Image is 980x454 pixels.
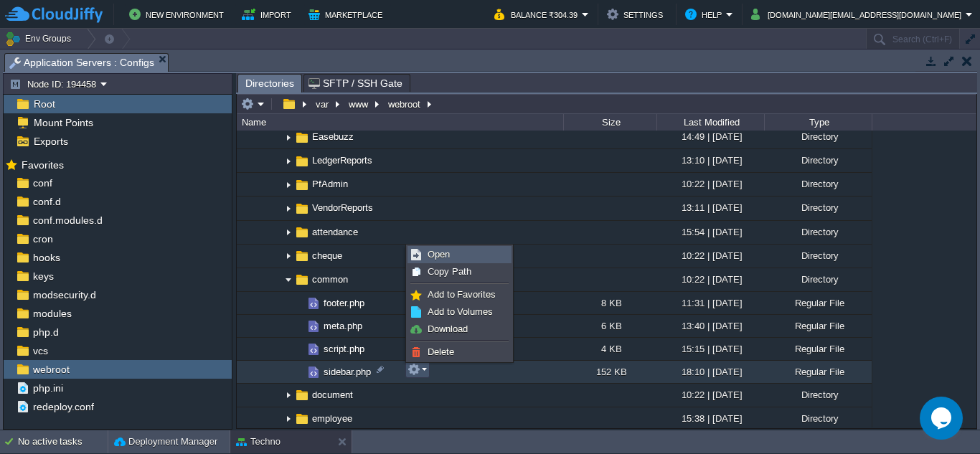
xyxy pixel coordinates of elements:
[283,408,294,430] img: AMDAwAAAACH5BAEAAAAALAAAAAABAAEAAAICRAEAOw==
[30,195,63,208] a: conf.d
[294,361,306,383] img: AMDAwAAAACH5BAEAAAAALAAAAAABAAEAAAICRAEAOw==
[764,149,872,171] div: Directory
[9,77,100,90] button: Node ID: 194458
[306,364,321,380] img: AMDAwAAAACH5BAEAAAAALAAAAAABAAEAAAICRAEAOw==
[30,251,62,264] a: hooks
[30,176,55,189] span: conf
[428,249,450,260] span: Open
[764,268,872,290] div: Directory
[656,315,764,337] div: 13:40 | [DATE]
[294,130,310,146] img: AMDAwAAAACH5BAEAAAAALAAAAAABAAEAAAICRAEAOw==
[764,126,872,148] div: Directory
[237,94,976,114] input: Click to enter the path
[19,159,66,171] span: Favorites
[30,382,65,394] span: php.ini
[321,343,367,355] a: script.php
[685,6,726,23] button: Help
[428,323,468,334] span: Download
[607,6,667,23] button: Settings
[656,126,764,148] div: 14:49 | [DATE]
[310,202,375,214] span: VendorReports
[656,338,764,360] div: 15:15 | [DATE]
[563,315,656,337] div: 6 KB
[308,75,402,92] span: SFTP / SSH Gate
[310,250,344,262] a: cheque
[764,361,872,383] div: Regular File
[656,407,764,430] div: 15:38 | [DATE]
[310,273,350,285] a: common
[563,292,656,314] div: 8 KB
[428,306,493,317] span: Add to Volumes
[294,272,310,288] img: AMDAwAAAACH5BAEAAAAALAAAAAABAAEAAAICRAEAOw==
[310,412,354,425] a: employee
[306,318,321,334] img: AMDAwAAAACH5BAEAAAAALAAAAAABAAEAAAICRAEAOw==
[114,435,217,449] button: Deployment Manager
[30,363,72,376] a: webroot
[30,288,98,301] a: modsecurity.d
[294,338,306,360] img: AMDAwAAAACH5BAEAAAAALAAAAAABAAEAAAICRAEAOw==
[408,247,511,263] a: Open
[764,292,872,314] div: Regular File
[294,224,310,240] img: AMDAwAAAACH5BAEAAAAALAAAAAABAAEAAAICRAEAOw==
[428,346,454,357] span: Delete
[321,320,364,332] a: meta.php
[310,226,360,238] span: attendance
[19,159,66,171] a: Favorites
[236,435,281,449] button: Techno
[5,29,76,49] button: Env Groups
[30,214,105,227] a: conf.modules.d
[656,197,764,219] div: 13:11 | [DATE]
[751,6,966,23] button: [DOMAIN_NAME][EMAIL_ADDRESS][DOMAIN_NAME]
[656,221,764,243] div: 15:54 | [DATE]
[30,232,55,245] a: cron
[9,54,154,72] span: Application Servers : Configs
[310,178,350,190] a: PfAdmin
[283,245,294,268] img: AMDAwAAAACH5BAEAAAAALAAAAAABAAEAAAICRAEAOw==
[30,326,61,339] a: php.d
[294,292,306,314] img: AMDAwAAAACH5BAEAAAAALAAAAAABAAEAAAICRAEAOw==
[656,149,764,171] div: 13:10 | [DATE]
[294,177,310,193] img: AMDAwAAAACH5BAEAAAAALAAAAAABAAEAAAICRAEAOw==
[310,154,374,166] a: LedgerReports
[30,400,96,413] a: redeploy.conf
[5,6,103,24] img: CloudJiffy
[283,384,294,407] img: AMDAwAAAACH5BAEAAAAALAAAAAABAAEAAAICRAEAOw==
[321,366,373,378] a: sidebar.php
[408,304,511,320] a: Add to Volumes
[294,411,310,427] img: AMDAwAAAACH5BAEAAAAALAAAAAABAAEAAAICRAEAOw==
[428,266,471,277] span: Copy Path
[310,131,356,143] a: Easebuzz
[245,75,294,93] span: Directories
[764,221,872,243] div: Directory
[656,384,764,406] div: 10:22 | [DATE]
[656,361,764,383] div: 18:10 | [DATE]
[656,292,764,314] div: 11:31 | [DATE]
[294,153,310,169] img: AMDAwAAAACH5BAEAAAAALAAAAAABAAEAAAICRAEAOw==
[765,114,872,131] div: Type
[283,174,294,196] img: AMDAwAAAACH5BAEAAAAALAAAAAABAAEAAAICRAEAOw==
[764,407,872,430] div: Directory
[306,295,321,311] img: AMDAwAAAACH5BAEAAAAALAAAAAABAAEAAAICRAEAOw==
[386,98,424,110] button: webroot
[321,297,367,309] a: footer.php
[565,114,656,131] div: Size
[920,397,966,440] iframe: chat widget
[408,321,511,337] a: Download
[30,270,56,283] span: keys
[764,338,872,360] div: Regular File
[30,307,74,320] span: modules
[129,6,228,23] button: New Environment
[31,116,95,129] a: Mount Points
[283,126,294,148] img: AMDAwAAAACH5BAEAAAAALAAAAAABAAEAAAICRAEAOw==
[764,173,872,195] div: Directory
[308,6,387,23] button: Marketplace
